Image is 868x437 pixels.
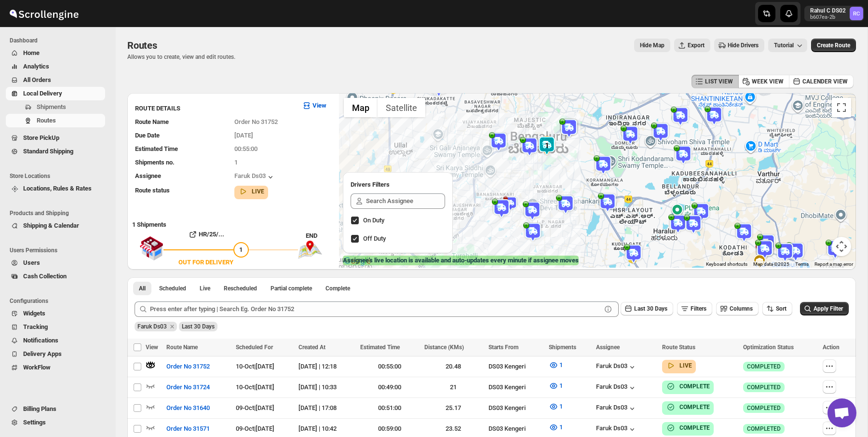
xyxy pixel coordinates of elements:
div: 20.48 [424,362,483,371]
button: User menu [804,6,864,21]
div: 21 [424,382,483,392]
span: Shipping & Calendar [23,222,79,229]
span: All Orders [23,76,51,83]
button: Home [6,46,105,60]
span: Starts From [488,344,518,351]
span: Estimated Time [135,145,178,152]
div: [DATE] | 17:08 [298,403,355,413]
span: Analytics [23,63,49,70]
span: CALENDER VIEW [802,78,848,85]
span: Assignee [596,344,620,351]
button: COMPLETE [666,402,710,412]
span: Last 30 Days [634,305,667,312]
button: Apply Filter [800,302,849,315]
button: 1 [543,378,569,394]
button: Delivery Apps [6,347,105,361]
button: Order No 31571 [161,421,216,437]
span: Export [688,41,705,49]
button: Show street map [344,98,378,117]
button: Tutorial [768,39,807,52]
div: Faruk Ds03 [596,383,637,393]
img: Google [341,255,373,268]
span: WorkFlow [23,364,51,371]
button: Hide Drivers [714,39,764,52]
span: Local Delivery [23,90,62,97]
span: Scheduled [159,285,186,292]
button: LIST VIEW [692,75,739,88]
button: All routes [133,282,151,295]
span: 09-Oct | [DATE] [236,425,274,432]
button: Billing Plans [6,402,105,416]
button: View [296,98,332,113]
span: All [139,285,146,292]
span: Route Name [166,344,198,351]
span: Apply Filter [814,305,843,312]
button: Sort [762,302,792,315]
div: [DATE] | 10:33 [298,382,355,392]
button: Order No 31724 [161,380,216,395]
div: [DATE] | 10:42 [298,424,355,434]
span: Off Duty [363,235,386,242]
span: Hide Map [640,41,665,49]
button: Routes [6,114,105,127]
span: View [146,344,158,351]
button: Faruk Ds03 [596,424,637,434]
p: Rahul C DS02 [810,7,846,14]
button: COMPLETE [666,423,710,433]
div: DS03 Kengeri [488,382,543,392]
a: Open this area in Google Maps (opens a new window) [341,255,373,268]
span: On Duty [363,217,384,224]
div: Faruk Ds03 [596,404,637,413]
button: Analytics [6,60,105,73]
span: Complete [325,285,350,292]
button: HR/25/... [163,227,249,242]
span: COMPLETED [747,383,781,391]
button: Notifications [6,334,105,347]
div: 23.52 [424,424,483,434]
button: 1 [543,399,569,414]
b: LIVE [252,188,264,195]
span: Route status [135,187,170,194]
span: Scheduled For [236,344,273,351]
span: 1 [559,361,563,369]
button: CALENDER VIEW [789,75,854,88]
button: Locations, Rules & Rates [6,182,105,195]
button: Order No 31640 [161,400,216,416]
button: Keyboard shortcuts [706,261,747,268]
span: Dashboard [10,37,109,44]
span: Map data ©2025 [753,261,789,267]
button: Faruk Ds03 [234,172,275,182]
span: Tracking [23,323,48,330]
button: Export [674,39,710,52]
h2: Drivers Filters [351,180,445,190]
span: Created At [298,344,325,351]
h3: ROUTE DETAILS [135,104,294,113]
text: RC [853,11,860,17]
span: 1 [234,159,238,166]
button: Tracking [6,320,105,334]
button: Create Route [811,39,856,52]
b: 1 Shipments [127,216,166,228]
button: Filters [677,302,712,315]
span: 00:55:00 [234,145,258,152]
span: Order No 31752 [166,362,210,371]
span: Live [200,285,210,292]
span: Users [23,259,40,266]
span: LIST VIEW [705,78,733,85]
span: Distance (KMs) [424,344,464,351]
span: Route Name [135,118,169,125]
span: Optimization Status [743,344,794,351]
img: trip_end.png [298,241,322,259]
b: View [312,102,326,109]
button: Map action label [634,39,670,52]
span: Store PickUp [23,134,59,141]
span: Last 30 Days [182,323,215,330]
span: Shipments [37,103,66,110]
span: Routes [37,117,56,124]
div: DS03 Kengeri [488,403,543,413]
button: Last 30 Days [621,302,673,315]
span: 1 [239,246,243,253]
span: Settings [23,419,46,426]
button: Order No 31752 [161,359,216,374]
